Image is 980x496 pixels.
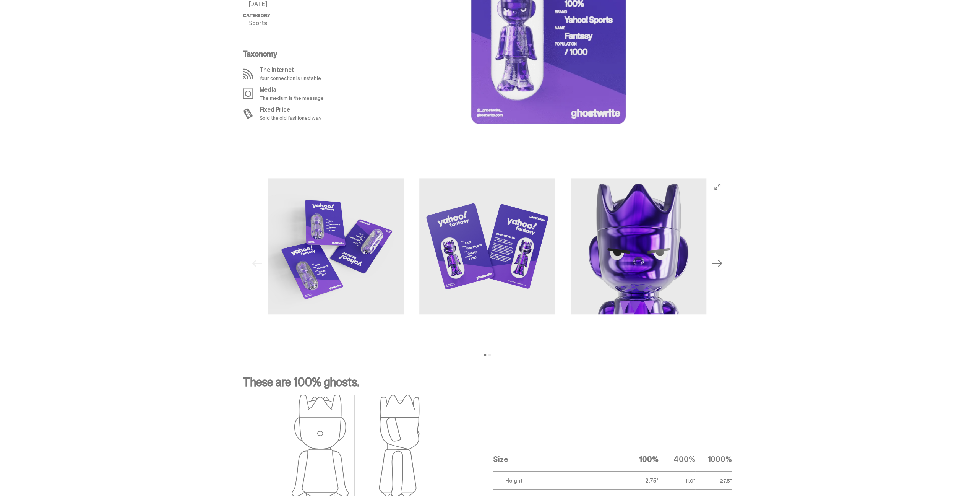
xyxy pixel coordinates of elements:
[260,67,321,73] p: The Internet
[622,447,659,472] th: 100%
[493,472,621,490] td: Height
[260,75,321,81] p: Your connection is unstable
[260,95,324,101] p: The medium is the message
[571,178,707,314] img: Yahoo-MG-3.png
[243,50,360,58] p: Taxonomy
[493,447,621,472] th: Size
[419,178,555,314] img: Yahoo-MG-2.png
[249,1,365,7] p: [DATE]
[260,107,321,113] p: Fixed Price
[659,472,695,490] td: 11.0"
[243,376,732,394] p: These are 100% ghosts.
[243,12,271,19] span: Category
[249,20,365,26] p: Sports
[695,447,732,472] th: 1000%
[260,115,321,120] p: Sold the old fashioned way
[488,354,491,356] button: View slide 2
[659,447,695,472] th: 400%
[622,472,659,490] td: 2.75"
[484,354,486,356] button: View slide 1
[268,178,404,314] img: Yahoo-MG-1.png
[260,87,324,93] p: Media
[713,182,722,191] button: View full-screen
[709,255,726,272] button: Next
[695,472,732,490] td: 27.5"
